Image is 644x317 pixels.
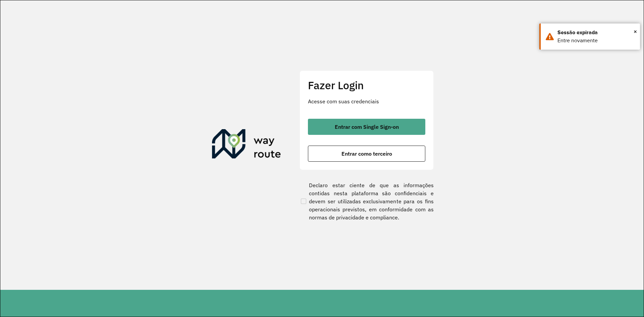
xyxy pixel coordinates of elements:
[300,181,434,221] label: Declaro estar ciente de que as informações contidas nesta plataforma são confidenciais e devem se...
[308,119,425,135] button: button
[212,129,281,161] img: Roteirizador AmbevTech
[308,79,425,92] h2: Fazer Login
[308,146,425,162] button: button
[634,27,637,37] span: ×
[557,37,635,45] div: Entre novamente
[308,97,425,105] p: Acesse com suas credenciais
[341,151,392,156] span: Entrar como terceiro
[634,27,637,37] button: Close
[335,124,399,129] span: Entrar com Single Sign-on
[557,29,635,37] div: Sessão expirada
